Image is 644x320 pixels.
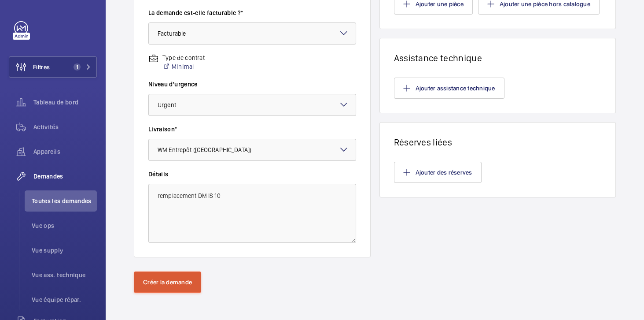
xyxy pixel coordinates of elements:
[148,8,356,17] label: La demande est-elle facturable ?*
[134,272,201,293] button: Créer la demande
[74,63,81,71] span: 1
[32,271,97,279] span: Vue ass. technique
[148,170,356,179] label: Détails
[33,123,97,131] span: Activités
[32,295,97,304] span: Vue équipe répar.
[158,101,176,108] span: Urgent
[33,98,97,107] span: Tableau de bord
[33,63,50,71] span: Filtres
[158,146,251,153] span: WM Entrepôt ([GEOGRAPHIC_DATA])
[148,80,356,89] label: Niveau d'urgence
[158,30,186,37] span: Facturable
[394,78,504,99] button: Ajouter assistance technique
[394,137,602,148] h1: Réserves liées
[9,56,97,78] button: Filtres1
[148,125,356,134] label: Livraison*
[32,221,97,230] span: Vue ops
[394,162,482,183] button: Ajouter des réserves
[162,53,205,62] p: Type de contrat
[32,197,97,205] span: Toutes les demandes
[33,172,97,181] span: Demandes
[394,52,602,63] h1: Assistance technique
[32,246,97,255] span: Vue supply
[33,147,97,156] span: Appareils
[162,62,205,71] a: Minimal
